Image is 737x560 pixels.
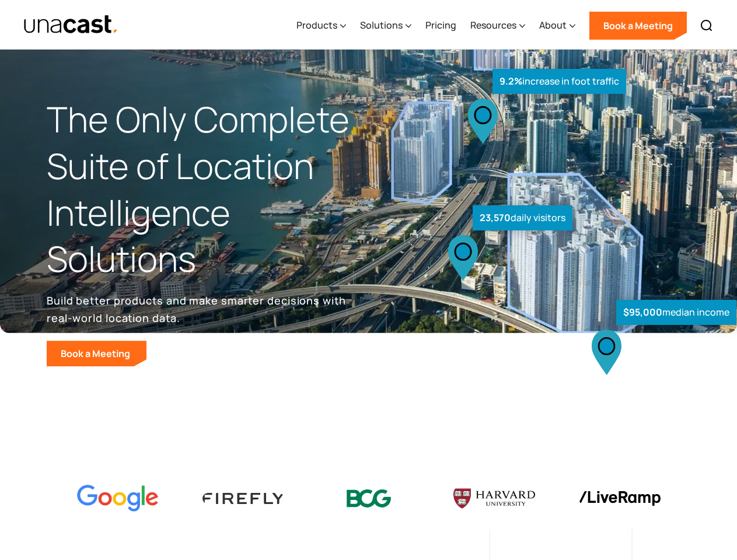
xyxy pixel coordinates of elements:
[202,493,284,504] img: Firefly Advertising logo
[539,18,567,32] div: About
[623,306,662,318] strong: $95,000
[470,18,516,32] div: Resources
[500,75,522,87] strong: 9.2%
[589,12,687,40] a: Book a Meeting
[579,491,661,506] img: liveramp logo
[425,2,456,50] a: Pricing
[77,485,159,512] img: Google logo Color
[539,2,575,50] div: About
[328,482,410,515] img: BCG logo
[47,341,146,366] a: Book a Meeting
[296,2,346,50] div: Products
[616,300,736,325] div: median income
[493,69,626,94] div: increase in foot traffic
[480,211,511,224] strong: 23,570
[453,485,535,513] img: Harvard U logo
[47,96,369,282] h1: The Only Complete Suite of Location Intelligence Solutions
[47,292,350,327] p: Build better products and make smarter decisions with real-world location data.
[700,19,714,33] img: Search icon
[296,18,337,32] div: Products
[23,15,118,35] img: Unacast text logo
[470,2,525,50] div: Resources
[23,15,118,35] a: home
[473,205,572,230] div: daily visitors
[360,18,403,32] div: Solutions
[360,2,411,50] div: Solutions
